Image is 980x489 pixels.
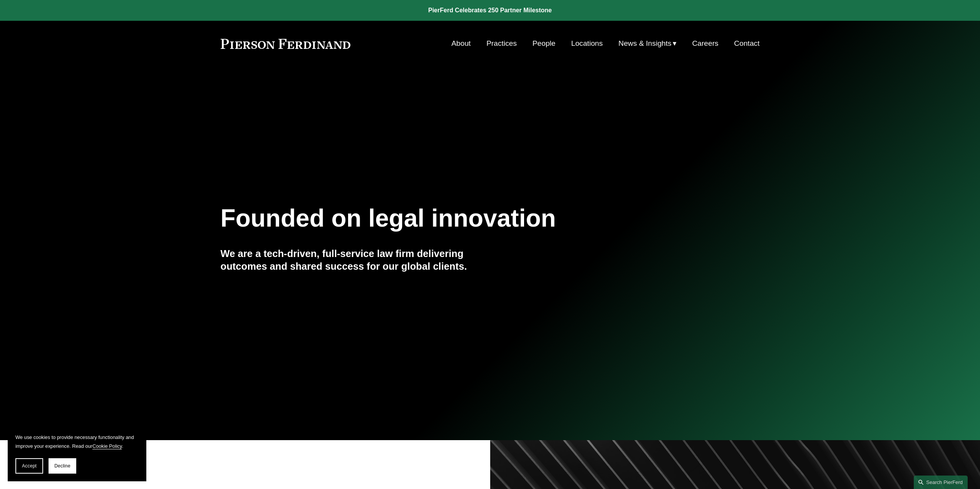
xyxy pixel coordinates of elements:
[49,458,76,474] button: Decline
[22,463,37,469] span: Accept
[92,443,122,449] a: Cookie Policy
[54,463,70,469] span: Decline
[486,36,517,51] a: Practices
[8,425,146,481] section: Cookie banner
[914,476,968,489] a: Search this site
[15,458,43,474] button: Accept
[618,37,672,50] span: News & Insights
[618,36,677,51] a: folder dropdown
[692,36,718,51] a: Careers
[15,433,139,451] p: We use cookies to provide necessary functionality and improve your experience. Read our .
[451,36,471,51] a: About
[571,36,603,51] a: Locations
[221,247,490,272] h4: We are a tech-driven, full-service law firm delivering outcomes and shared success for our global...
[734,36,759,51] a: Contact
[533,36,556,51] a: People
[221,204,670,232] h1: Founded on legal innovation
